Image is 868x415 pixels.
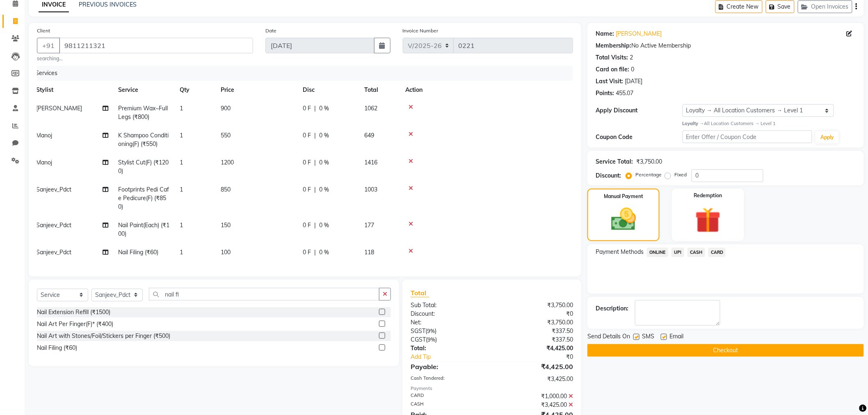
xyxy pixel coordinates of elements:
span: 0 F [303,185,311,194]
span: 900 [221,105,231,112]
div: ₹4,425.00 [492,362,579,372]
span: 177 [364,221,374,229]
div: Net: [404,318,492,327]
span: 1 [180,221,183,229]
span: 850 [221,186,231,193]
div: 2 [630,53,633,62]
span: 550 [221,132,231,139]
div: Name: [596,30,614,38]
div: Nail Extension Refill (₹1500) [37,308,110,317]
div: ₹0 [492,310,579,318]
div: ₹1,000.00 [492,392,579,401]
div: Coupon Code [596,133,682,141]
div: Sub Total: [404,301,492,310]
span: 1 [180,132,183,139]
span: 1 [180,105,183,112]
div: No Active Membership [596,41,856,50]
span: | [314,104,316,113]
span: Stylist Cut(F) (₹1200) [118,159,169,175]
span: 1003 [364,186,377,193]
span: 100 [221,249,231,256]
div: Discount: [596,171,621,180]
div: Nail Art Per Finger(F)* (₹400) [37,320,113,328]
span: 150 [221,221,231,229]
span: CASH [688,248,705,257]
span: SMS [642,332,654,342]
div: Discount: [404,310,492,318]
div: ( ) [404,335,492,344]
span: 9% [427,328,435,334]
span: CGST [411,336,426,343]
input: Search by Name/Mobile/Email/Code [59,38,253,53]
span: Sanjeev_Pdct [36,221,71,229]
span: SGST [411,327,425,335]
span: | [314,131,316,140]
span: Sanjeev_Pdct [36,249,71,256]
div: ₹3,425.00 [492,401,579,409]
th: Service [113,81,175,99]
span: 0 F [303,248,311,257]
label: Redemption [694,192,722,199]
img: _cash.svg [603,205,644,234]
div: 0 [631,65,634,74]
span: 1062 [364,105,377,112]
span: Send Details On [587,332,630,342]
span: | [314,221,316,230]
div: Last Visit: [596,77,623,86]
span: 0 % [319,158,329,167]
span: 0 F [303,104,311,113]
div: [DATE] [625,77,642,86]
button: +91 [37,38,60,53]
th: Disc [298,81,359,99]
span: Manoj [36,132,52,139]
div: All Location Customers → Level 1 [683,120,856,127]
span: | [314,248,316,257]
div: ( ) [404,327,492,335]
div: Description: [596,304,628,313]
button: Create New [715,0,763,13]
div: ₹3,750.00 [636,157,662,166]
div: CASH [404,401,492,409]
button: Save [766,0,795,13]
div: Membership: [596,41,631,50]
span: ONLINE [647,248,668,257]
span: UPI [672,248,684,257]
span: Manoj [36,159,52,166]
span: Email [669,332,683,342]
span: 9% [427,336,435,343]
div: Points: [596,89,614,98]
label: Invoice Number [403,27,439,34]
div: Total: [404,344,492,353]
th: Price [216,81,298,99]
div: ₹337.50 [492,335,579,344]
span: CARD [708,248,726,257]
span: Nail Paint(Each) (₹100) [118,221,169,237]
button: Checkout [587,344,864,357]
th: Stylist [31,81,113,99]
span: Nail Filing (₹60) [118,249,158,256]
div: Payments [411,385,573,392]
div: Total Visits: [596,53,628,62]
div: ₹337.50 [492,327,579,335]
img: _gift.svg [687,204,729,236]
span: 0 F [303,221,311,230]
th: Total [359,81,400,99]
span: [PERSON_NAME] [36,105,82,112]
span: Sanjeev_Pdct [36,186,71,193]
div: ₹3,750.00 [492,318,579,327]
div: ₹3,750.00 [492,301,579,310]
div: 455.07 [616,89,633,98]
label: Fixed [674,171,687,178]
label: Date [265,27,276,34]
span: 649 [364,132,374,139]
span: 118 [364,249,374,256]
span: Payment Methods [596,248,644,256]
div: Services [32,66,573,81]
span: 0 % [319,185,329,194]
span: | [314,158,316,167]
span: 1200 [221,159,234,166]
span: 1 [180,159,183,166]
div: ₹3,425.00 [492,375,579,383]
button: Open Invoices [798,0,852,13]
div: Cash Tendered: [404,375,492,383]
